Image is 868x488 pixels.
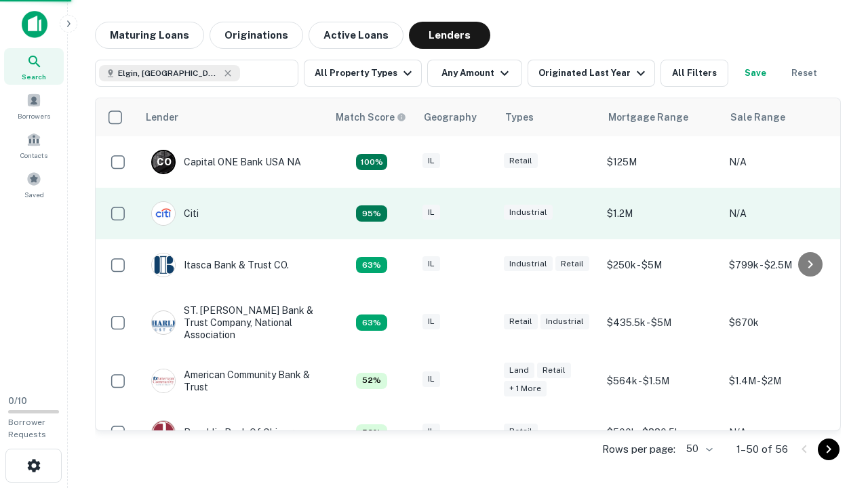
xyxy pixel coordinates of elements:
[600,136,722,188] td: $125M
[336,110,403,125] h6: Match Score
[422,424,440,439] div: IL
[504,205,553,220] div: Industrial
[95,22,204,49] button: Maturing Loans
[4,48,64,85] a: Search
[600,291,722,355] td: $435.5k - $5M
[505,109,534,125] div: Types
[602,441,675,457] p: Rows per page:
[422,153,440,169] div: IL
[722,98,844,136] th: Sale Range
[328,98,416,136] th: Capitalize uses an advanced AI algorithm to match your search with the best lender. The match sco...
[422,256,440,272] div: IL
[600,98,722,136] th: Mortgage Range
[422,205,440,220] div: IL
[152,311,175,334] img: picture
[24,189,44,200] span: Saved
[427,60,522,87] button: Any Amount
[600,407,722,458] td: $500k - $880.5k
[356,257,387,273] div: Capitalize uses an advanced AI algorithm to match your search with the best lender. The match sco...
[722,407,844,458] td: N/A
[304,60,422,87] button: All Property Types
[497,98,600,136] th: Types
[538,65,649,81] div: Originated Last Year
[152,202,175,225] img: picture
[504,424,538,439] div: Retail
[600,239,722,291] td: $250k - $5M
[4,166,64,203] a: Saved
[681,439,715,459] div: 50
[152,421,175,444] img: picture
[504,153,538,169] div: Retail
[151,304,314,342] div: ST. [PERSON_NAME] Bank & Trust Company, National Association
[409,22,490,49] button: Lenders
[18,110,50,121] span: Borrowers
[722,239,844,291] td: $799k - $2.5M
[608,109,688,125] div: Mortgage Range
[4,87,64,124] a: Borrowers
[422,314,440,329] div: IL
[151,369,314,393] div: American Community Bank & Trust
[152,369,175,392] img: picture
[157,155,171,169] p: C O
[818,439,840,460] button: Go to next page
[356,373,387,389] div: Capitalize uses an advanced AI algorithm to match your search with the best lender. The match sco...
[210,22,303,49] button: Originations
[555,256,589,272] div: Retail
[730,109,785,125] div: Sale Range
[422,371,440,387] div: IL
[734,60,777,87] button: Save your search to get updates of matches that match your search criteria.
[151,201,199,226] div: Citi
[424,109,477,125] div: Geography
[20,150,47,161] span: Contacts
[600,188,722,239] td: $1.2M
[416,98,497,136] th: Geography
[8,418,46,439] span: Borrower Requests
[309,22,403,49] button: Active Loans
[336,110,406,125] div: Capitalize uses an advanced AI algorithm to match your search with the best lender. The match sco...
[783,60,826,87] button: Reset
[537,363,571,378] div: Retail
[504,381,547,396] div: + 1 more
[722,188,844,239] td: N/A
[540,314,589,329] div: Industrial
[356,154,387,170] div: Capitalize uses an advanced AI algorithm to match your search with the best lender. The match sco...
[4,127,64,163] a: Contacts
[722,291,844,355] td: $670k
[8,396,27,406] span: 0 / 10
[528,60,655,87] button: Originated Last Year
[504,363,534,378] div: Land
[146,109,178,125] div: Lender
[118,67,220,79] span: Elgin, [GEOGRAPHIC_DATA], [GEOGRAPHIC_DATA]
[356,205,387,222] div: Capitalize uses an advanced AI algorithm to match your search with the best lender. The match sco...
[600,355,722,407] td: $564k - $1.5M
[800,380,868,445] iframe: Chat Widget
[22,11,47,38] img: capitalize-icon.png
[152,253,175,277] img: picture
[356,314,387,331] div: Capitalize uses an advanced AI algorithm to match your search with the best lender. The match sco...
[22,71,46,82] span: Search
[504,256,553,272] div: Industrial
[138,98,328,136] th: Lender
[660,60,728,87] button: All Filters
[151,420,300,445] div: Republic Bank Of Chicago
[504,314,538,329] div: Retail
[356,424,387,441] div: Capitalize uses an advanced AI algorithm to match your search with the best lender. The match sco...
[736,441,788,457] p: 1–50 of 56
[151,150,301,174] div: Capital ONE Bank USA NA
[151,253,289,277] div: Itasca Bank & Trust CO.
[722,136,844,188] td: N/A
[722,355,844,407] td: $1.4M - $2M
